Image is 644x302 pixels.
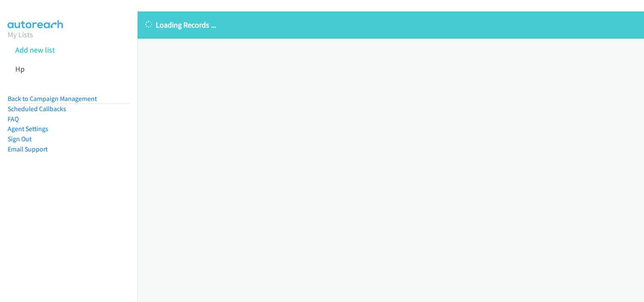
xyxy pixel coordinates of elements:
[8,105,66,113] a: Scheduled Callbacks
[8,125,48,133] a: Agent Settings
[8,145,48,153] a: Email Support
[15,45,55,55] a: Add new list
[8,95,97,103] a: Back to Campaign Management
[8,30,33,39] a: My Lists
[8,135,31,143] a: Sign Out
[145,19,636,31] p: Loading Records ...
[8,115,19,123] a: FAQ
[15,64,25,74] a: Hp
